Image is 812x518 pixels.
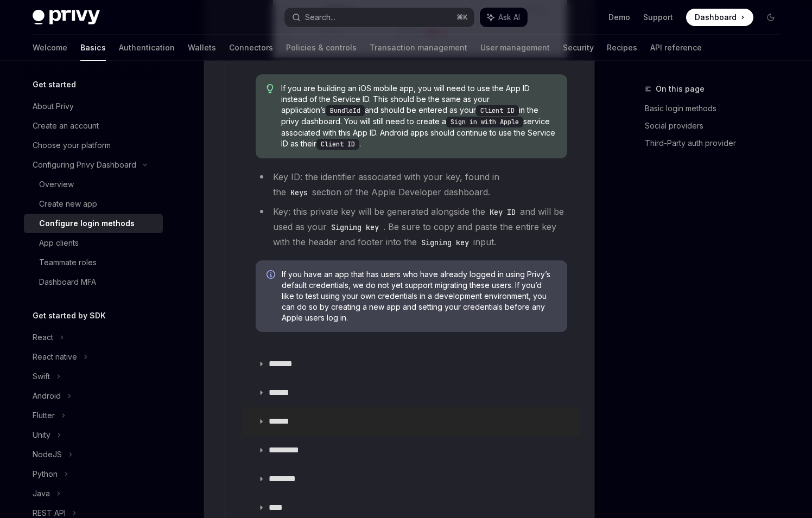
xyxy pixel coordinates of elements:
[39,178,74,191] div: Overview
[24,253,163,272] a: Teammate roles
[645,117,788,135] a: Social providers
[480,35,550,61] a: User management
[286,187,312,199] code: Keys
[498,12,520,23] span: Ask AI
[39,217,135,230] div: Configure login methods
[33,389,61,402] div: Android
[417,236,473,248] code: Signing key
[286,35,357,61] a: Policies & controls
[256,204,567,250] li: Key: this private key will be generated alongside the and will be used as your . Be sure to copy ...
[607,35,637,61] a: Recipes
[33,487,50,500] div: Java
[643,12,673,23] a: Support
[33,309,106,322] h5: Get started by SDK
[24,214,163,233] a: Configure login methods
[267,84,274,94] svg: Tip
[39,256,97,269] div: Teammate roles
[33,448,62,461] div: NodeJS
[370,35,467,61] a: Transaction management
[33,100,74,113] div: About Privy
[563,35,594,61] a: Security
[686,9,753,26] a: Dashboard
[33,468,58,481] div: Python
[229,35,273,61] a: Connectors
[24,233,163,253] a: App clients
[39,276,96,289] div: Dashboard MFA
[39,197,97,210] div: Create new app
[24,136,163,155] a: Choose your platform
[80,35,106,61] a: Basics
[256,169,567,200] li: Key ID: the identifier associated with your key, found in the section of the Apple Developer dash...
[281,83,556,150] span: If you are building an iOS mobile app, you will need to use the App ID instead of the Service ID....
[33,35,67,61] a: Welcome
[645,135,788,152] a: Third-Party auth provider
[762,9,779,26] button: Toggle dark mode
[485,206,520,218] code: Key ID
[305,11,335,24] div: Search...
[39,236,79,250] div: App clients
[24,194,163,214] a: Create new app
[33,139,111,152] div: Choose your platform
[267,270,277,281] svg: Info
[119,35,175,61] a: Authentication
[33,429,50,442] div: Unity
[476,105,519,116] code: Client ID
[327,221,383,233] code: Signing key
[645,100,788,117] a: Basic login methods
[33,409,55,422] div: Flutter
[33,158,136,171] div: Configuring Privy Dashboard
[456,13,468,22] span: ⌘ K
[650,35,702,61] a: API reference
[24,272,163,292] a: Dashboard MFA
[284,8,474,27] button: Search...⌘K
[695,12,737,23] span: Dashboard
[24,116,163,136] a: Create an account
[282,269,556,323] span: If you have an app that has users who have already logged in using Privy’s default credentials, w...
[24,175,163,194] a: Overview
[480,8,528,27] button: Ask AI
[608,12,630,23] a: Demo
[656,82,705,95] span: On this page
[446,117,523,127] code: Sign in with Apple
[326,105,365,116] code: BundleId
[33,350,77,363] div: React native
[33,331,53,344] div: React
[33,78,76,91] h5: Get started
[316,139,359,150] code: Client ID
[33,370,50,383] div: Swift
[33,119,99,132] div: Create an account
[33,10,100,25] img: dark logo
[188,35,216,61] a: Wallets
[24,97,163,116] a: About Privy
